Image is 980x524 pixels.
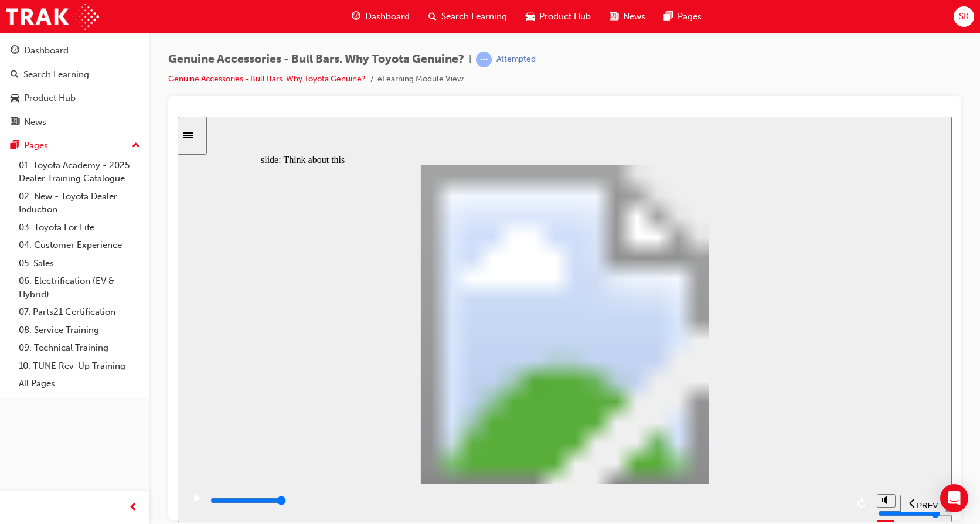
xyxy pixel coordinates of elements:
[11,46,19,56] span: guage-icon
[6,368,693,406] div: playback controls
[600,5,655,29] a: news-iconNews
[14,219,145,237] a: 03. Toyota For Life
[14,272,145,303] a: 06. Electrification (EV & Hybrid)
[23,68,89,81] div: Search Learning
[723,368,769,406] nav: slide navigation
[5,40,145,62] a: Dashboard
[6,377,26,397] button: play/pause
[14,236,145,254] a: 04. Customer Experience
[664,9,673,24] span: pages-icon
[129,501,138,515] span: prev-icon
[723,378,769,396] button: previous
[377,73,464,86] li: eLearning Module View
[496,54,536,65] div: Attempted
[11,117,19,128] span: news-icon
[428,9,437,24] span: search-icon
[539,10,591,23] span: Product Hub
[5,87,145,109] a: Product Hub
[5,38,145,135] button: DashboardSearch LearningProduct HubNews
[24,139,48,152] div: Pages
[11,70,19,80] span: search-icon
[24,115,46,129] div: News
[739,385,760,393] span: PREV
[14,339,145,357] a: 09. Technical Training
[11,141,19,151] span: pages-icon
[24,91,76,105] div: Product Hub
[14,254,145,273] a: 05. Sales
[469,53,471,66] span: |
[441,10,507,23] span: Search Learning
[14,375,145,393] a: All Pages
[699,377,718,391] button: volume
[168,74,366,84] a: Genuine Accessories - Bull Bars. Why Toyota Genuine?
[14,321,145,339] a: 08. Service Training
[610,9,618,24] span: news-icon
[33,379,108,389] input: slide progress
[14,357,145,375] a: 10. TUNE Rev-Up Training
[623,10,645,23] span: News
[132,138,140,154] span: up-icon
[6,4,99,30] img: Trak
[24,44,69,57] div: Dashboard
[168,53,464,66] span: Genuine Accessories - Bull Bars. Why Toyota Genuine?
[419,5,516,29] a: search-iconSearch Learning
[352,9,360,24] span: guage-icon
[678,10,702,23] span: Pages
[516,5,600,29] a: car-iconProduct Hub
[365,10,410,23] span: Dashboard
[14,188,145,219] a: 02. New - Toyota Dealer Induction
[11,93,19,104] span: car-icon
[342,5,419,29] a: guage-iconDashboard
[655,5,711,29] a: pages-iconPages
[700,392,776,401] input: volume
[954,6,974,27] button: SK
[5,111,145,133] a: News
[676,378,693,396] button: replay
[699,368,717,406] div: misc controls
[14,156,145,188] a: 01. Toyota Academy - 2025 Dealer Training Catalogue
[14,303,145,321] a: 07. Parts21 Certification
[5,135,145,156] button: Pages
[526,9,535,24] span: car-icon
[959,10,969,23] span: SK
[5,64,145,86] a: Search Learning
[940,484,968,512] div: Open Intercom Messenger
[476,52,492,67] span: learningRecordVerb_ATTEMPT-icon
